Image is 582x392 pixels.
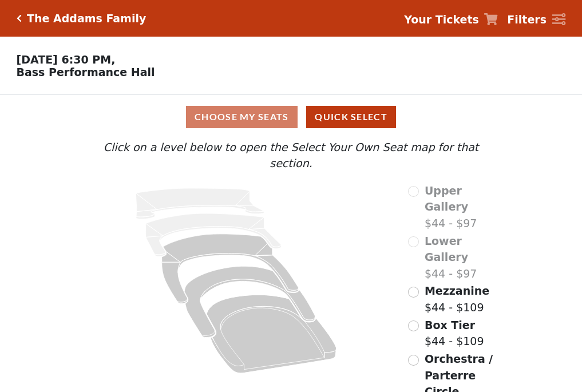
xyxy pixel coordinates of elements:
[425,283,489,315] label: $44 - $109
[425,235,468,264] span: Lower Gallery
[404,13,479,26] strong: Your Tickets
[81,139,501,172] p: Click on a level below to open the Select Your Own Seat map for that section.
[425,284,489,297] span: Mezzanine
[17,14,22,22] a: Click here to go back to filters
[146,213,282,256] path: Lower Gallery - Seats Available: 0
[404,11,498,28] a: Your Tickets
[507,13,547,26] strong: Filters
[207,295,337,373] path: Orchestra / Parterre Circle - Seats Available: 206
[425,183,501,232] label: $44 - $97
[425,184,468,213] span: Upper Gallery
[136,188,264,219] path: Upper Gallery - Seats Available: 0
[507,11,565,28] a: Filters
[425,317,484,350] label: $44 - $109
[425,233,501,282] label: $44 - $97
[306,106,396,128] button: Quick Select
[27,12,146,25] h5: The Addams Family
[425,319,475,331] span: Box Tier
